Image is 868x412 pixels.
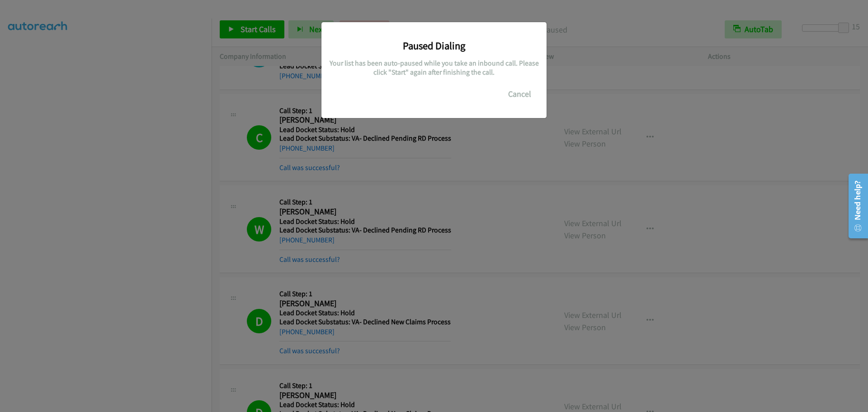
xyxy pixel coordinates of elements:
iframe: Resource Center [842,170,868,242]
h5: Your list has been auto-paused while you take an inbound call. Please click "Start" again after f... [328,59,540,76]
button: Cancel [500,85,540,103]
h3: Paused Dialing [328,39,540,52]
